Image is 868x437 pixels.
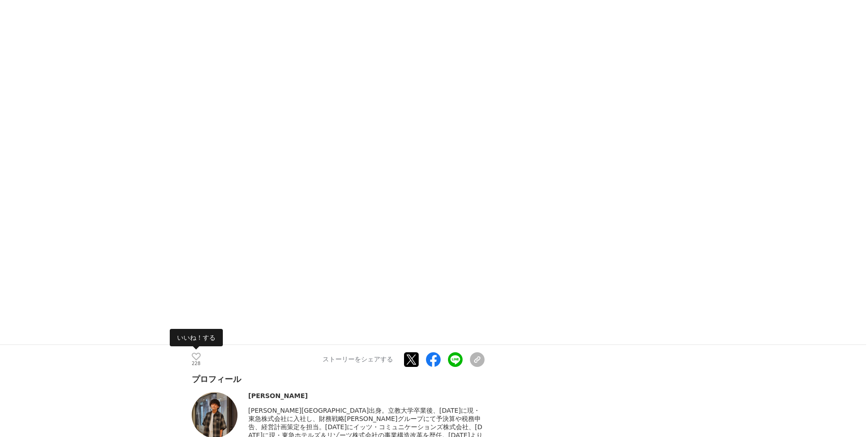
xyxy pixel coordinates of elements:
p: 228 [192,361,201,366]
div: [PERSON_NAME] [248,392,485,399]
div: プロフィール [192,374,485,385]
p: ストーリーをシェアする [323,355,393,364]
span: いいね！する [170,329,223,346]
